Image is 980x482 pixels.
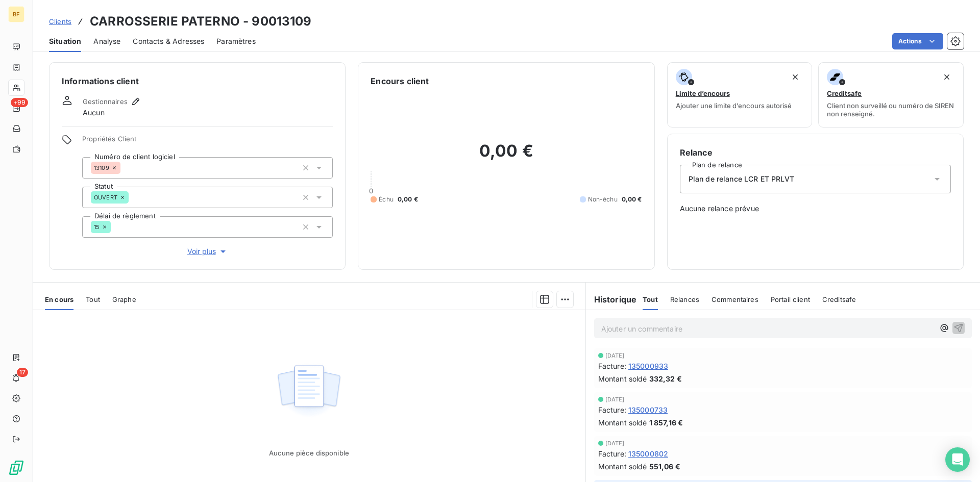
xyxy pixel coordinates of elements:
[588,195,618,204] span: Non-échu
[667,62,813,128] button: Limite d’encoursAjouter une limite d’encours autorisé
[49,16,71,27] a: Clients
[689,174,794,184] span: Plan de relance LCR ET PRLVT
[82,135,333,149] span: Propriétés Client
[628,361,668,371] span: 135000933
[86,295,100,303] span: Tout
[622,195,642,204] span: 0,00 €
[269,449,349,457] span: Aucune pièce disponible
[818,62,964,128] button: CreditsafeClient non surveillé ou numéro de SIREN non renseigné.
[822,295,856,303] span: Creditsafe
[649,461,680,472] span: 551,06 €
[827,102,955,118] span: Client non surveillé ou numéro de SIREN non renseigné.
[94,194,117,200] span: OUVERT
[649,373,682,384] span: 332,32 €
[45,295,73,303] span: En cours
[398,195,418,204] span: 0,00 €
[605,396,625,402] span: [DATE]
[82,246,333,257] button: Voir plus
[371,75,429,87] h6: Encours client
[49,36,81,46] span: Situation
[827,89,862,97] span: Creditsafe
[680,204,951,214] span: Aucune relance prévue
[111,222,119,232] input: Ajouter une valeur
[8,6,24,22] div: BF
[83,97,128,106] span: Gestionnaires
[892,33,943,49] button: Actions
[17,368,28,377] span: 17
[129,193,137,202] input: Ajouter une valeur
[598,461,647,472] span: Montant soldé
[586,293,637,306] h6: Historique
[11,98,28,107] span: +99
[598,404,626,415] span: Facture :
[771,295,810,303] span: Portail client
[712,295,758,303] span: Commentaires
[598,361,626,371] span: Facture :
[187,246,228,257] span: Voir plus
[120,163,129,172] input: Ajouter une valeur
[379,195,394,204] span: Échu
[598,373,647,384] span: Montant soldé
[598,448,626,459] span: Facture :
[371,141,642,171] h2: 0,00 €
[83,108,105,118] span: Aucun
[649,417,683,428] span: 1 857,16 €
[680,146,951,159] h6: Relance
[605,352,625,359] span: [DATE]
[112,295,136,303] span: Graphe
[49,17,71,26] span: Clients
[93,36,120,46] span: Analyse
[90,12,312,31] h3: CARROSSERIE PATERNO - 90013109
[605,440,625,446] span: [DATE]
[62,75,333,87] h6: Informations client
[628,448,668,459] span: 135000802
[676,102,792,110] span: Ajouter une limite d’encours autorisé
[94,224,100,230] span: 15
[276,360,341,423] img: Empty state
[94,165,109,171] span: 13109
[8,460,24,476] img: Logo LeanPay
[369,187,373,195] span: 0
[133,36,204,46] span: Contacts & Adresses
[676,89,730,97] span: Limite d’encours
[598,417,647,428] span: Montant soldé
[670,295,699,303] span: Relances
[216,36,256,46] span: Paramètres
[945,447,970,472] div: Open Intercom Messenger
[643,295,658,303] span: Tout
[628,404,668,415] span: 135000733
